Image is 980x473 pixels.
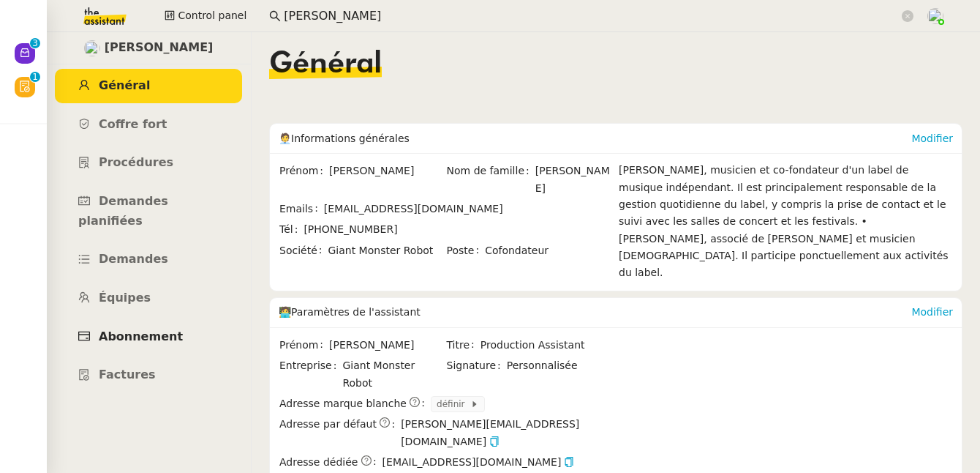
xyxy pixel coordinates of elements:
span: Société [279,242,328,259]
span: Demandes planifiées [78,194,168,228]
span: Nom de famille [447,163,535,197]
span: Informations générales [291,133,410,144]
span: Titre [447,337,480,354]
span: Production Assistant [480,337,612,354]
input: Rechercher [284,7,899,26]
a: Demandes planifiées [55,185,242,238]
a: Modifier [911,306,953,318]
span: Coffre fort [99,117,167,131]
span: Entreprise [279,357,342,392]
span: Général [269,50,382,79]
span: Demandes [99,252,168,266]
div: [PERSON_NAME], musicien et co-fondateur d'un label de musique indépendant. Il est principalement ... [619,162,953,281]
span: Procédures [99,155,173,169]
span: [PERSON_NAME] [329,163,445,179]
nz-badge-sup: 1 [30,72,40,82]
span: Adresse marque blanche [279,395,407,412]
span: Adresse par défaut [279,416,377,433]
a: Procédures [55,146,242,180]
button: Control panel [156,6,255,26]
span: Prénom [279,163,329,179]
div: 🧑‍💻 [279,298,911,327]
img: users%2FNTfmycKsCFdqp6LX6USf2FmuPJo2%2Favatar%2Fprofile-pic%20(1).png [927,8,943,24]
a: Demandes [55,242,242,277]
span: définir [437,397,470,411]
span: Factures [99,368,156,381]
span: Adresse dédiée [279,454,358,471]
p: 1 [32,72,38,85]
span: [PERSON_NAME][EMAIL_ADDRESS][DOMAIN_NAME] [401,416,612,450]
nz-badge-sup: 3 [30,38,40,48]
span: Abonnement [99,329,183,343]
span: Control panel [178,7,246,24]
span: Emails [279,201,324,217]
span: Signature [447,357,507,374]
span: [PERSON_NAME] [105,38,214,58]
a: Équipes [55,281,242,316]
span: [EMAIL_ADDRESS][DOMAIN_NAME] [382,454,575,471]
a: Modifier [911,133,953,144]
a: Général [55,69,242,103]
span: Giant Monster Robot [342,357,445,392]
span: Personnalisée [507,357,578,374]
span: Général [99,78,150,92]
div: 🧑‍💼 [279,124,911,153]
span: Prénom [279,337,329,354]
span: Cofondateur [485,242,612,259]
span: [PERSON_NAME] [329,337,445,354]
span: Tél [279,221,304,238]
span: Paramètres de l'assistant [291,306,421,318]
a: Coffre fort [55,108,242,142]
span: Giant Monster Robot [328,242,445,259]
span: Équipes [99,291,151,305]
span: Poste [447,242,486,259]
span: [PHONE_NUMBER] [304,223,397,235]
img: users%2F3CpkSvRqqeRLK3NOHyNRs2ztwrS2%2Favatar%2F6d1fd4b3-0739-409f-ad6f-8d57c219f1fd [84,40,100,56]
span: [PERSON_NAME] [535,163,612,197]
span: [EMAIL_ADDRESS][DOMAIN_NAME] [324,203,503,215]
p: 3 [32,38,38,51]
a: Abonnement [55,320,242,354]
